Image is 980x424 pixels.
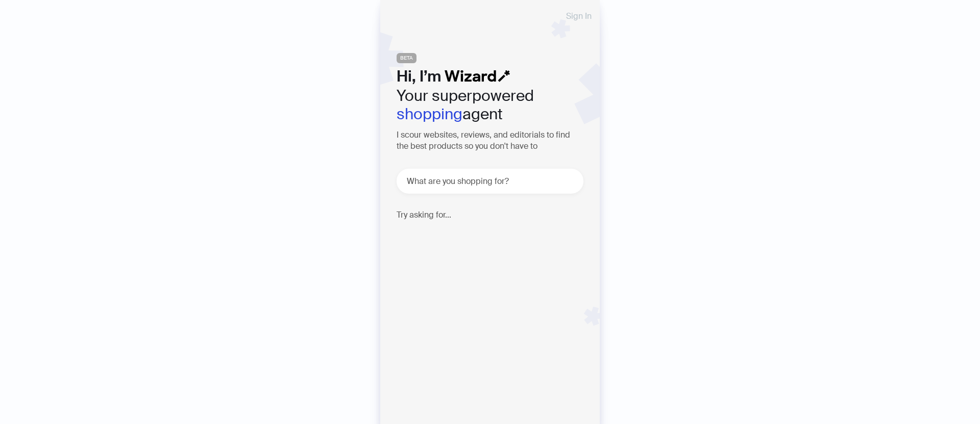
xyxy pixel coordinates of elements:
p: Looking for hydrating facial cream between $40 and $50 💧 [397,228,565,258]
h2: Your superpowered agent [397,87,583,123]
span: BETA [397,53,416,63]
button: Sign In [558,8,600,24]
h3: I scour websites, reviews, and editorials to find the best products so you don't have to [397,129,583,152]
span: Sign In [566,12,592,20]
span: Hi, I’m [397,66,441,86]
h4: Try asking for... [397,210,583,220]
em: shopping [397,104,462,124]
